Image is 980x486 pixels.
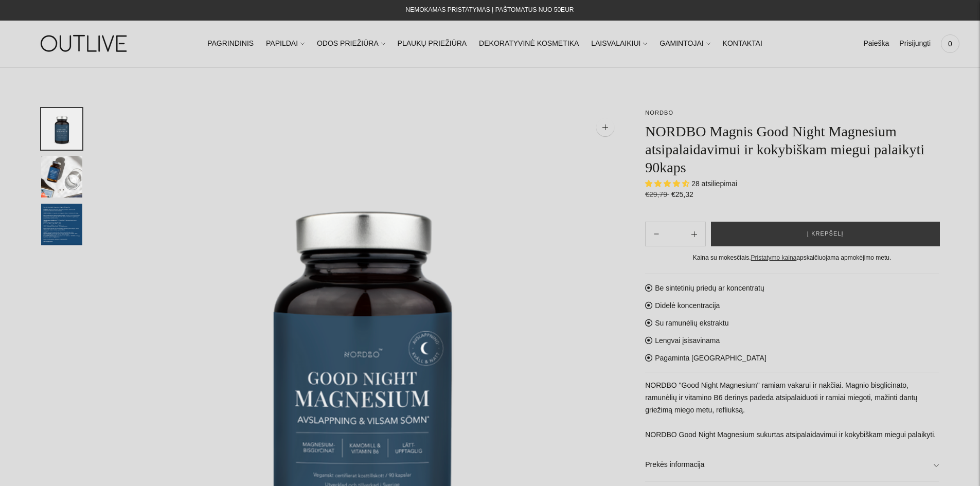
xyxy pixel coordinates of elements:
a: Paieška [863,32,889,55]
button: Translation missing: en.general.accessibility.image_thumbail [41,204,82,245]
a: Prekės informacija [645,448,939,481]
button: Translation missing: en.general.accessibility.image_thumbail [41,108,82,150]
a: KONTAKTAI [723,32,762,55]
a: Pristatymo kaina [751,254,797,261]
button: Translation missing: en.general.accessibility.image_thumbail [41,156,82,197]
a: DEKORATYVINĖ KOSMETIKA [479,32,579,55]
a: PAGRINDINIS [207,32,254,55]
button: Add product quantity [646,222,667,246]
div: Kaina su mokesčiais. apskaičiuojama apmokėjimo metu. [645,253,939,263]
a: PAPILDAI [266,32,305,55]
p: NORDBO "Good Night Magnesium" ramiam vakarui ir nakčiai. Magnio bisglicinato, ramunėlių ir vitami... [645,380,939,441]
a: NORDBO [645,110,673,116]
s: €29,79 [645,190,669,199]
h1: NORDBO Magnis Good Night Magnesium atsipalaidavimui ir kokybiškam miegui palaikyti 90kaps [645,122,939,176]
input: Product quantity [667,227,683,242]
span: 4.68 stars [645,179,691,188]
a: LAISVALAIKIUI [591,32,647,55]
a: Prisijungti [899,32,931,55]
img: OUTLIVE [21,26,149,61]
button: Į krepšelį [711,222,940,246]
a: 0 [941,32,959,55]
div: NEMOKAMAS PRISTATYMAS Į PAŠTOMATUS NUO 50EUR [406,4,574,16]
a: PLAUKŲ PRIEŽIŪRA [398,32,467,55]
span: 0 [943,37,957,51]
span: Į krepšelį [807,229,844,239]
a: GAMINTOJAI [660,32,710,55]
span: 28 atsiliepimai [691,179,737,188]
button: Subtract product quantity [683,222,705,246]
a: ODOS PRIEŽIŪRA [317,32,385,55]
span: €25,32 [671,190,693,199]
